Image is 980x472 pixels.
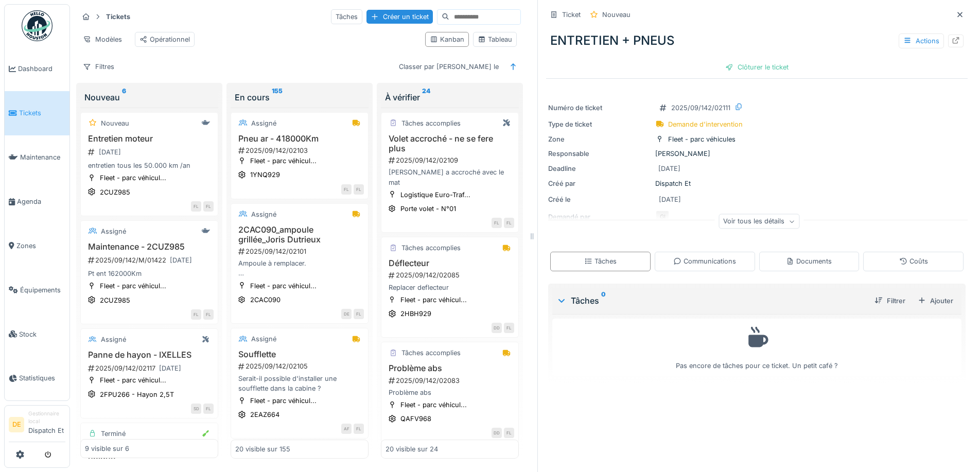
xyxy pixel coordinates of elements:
li: Dispatch Et [28,410,65,440]
div: En cours [235,91,364,103]
div: FL [354,424,364,434]
div: Zone [548,134,651,144]
div: Type de ticket [548,119,651,129]
div: Pas encore de tâches pour ce ticket. Un petit café ? [559,323,955,371]
div: ENTRETIEN + PNEUS [546,27,968,54]
div: Assigné [251,118,276,128]
div: FL [203,201,214,212]
span: Maintenance [20,152,65,162]
div: Responsable [548,149,651,159]
div: Replacer deflecteur [386,283,514,292]
div: Filtres [78,59,119,74]
div: Classer par [PERSON_NAME] le [394,59,503,74]
a: Équipements [5,268,69,312]
div: 2HBH929 [400,309,431,319]
h3: Panne de hayon - IXELLES [85,350,214,360]
div: SD [191,404,201,414]
div: Modèles [78,32,127,47]
h3: Pneu ar - 418000Km [235,134,364,144]
div: Clôturer le ticket [721,60,793,74]
span: Équipements [20,285,65,295]
div: 2025/09/142/02085 [388,270,514,280]
li: DE [9,417,24,432]
span: Zones [16,241,65,251]
div: À vérifier [385,91,515,103]
sup: 6 [122,91,126,103]
div: FL [504,323,514,333]
div: Tâches accomplies [401,118,461,128]
div: Numéro de ticket [548,103,651,113]
div: [DATE] [170,255,192,265]
div: 2FPU266 - Hayon 2,5T [100,390,174,399]
div: Fleet - parc véhicul... [250,396,317,406]
div: 2025/09/142/02117 [87,362,214,375]
div: Tâches [331,9,362,24]
div: Logistique Euro-Traf... [400,190,470,200]
div: FL [354,309,364,319]
div: [DATE] [99,147,121,157]
a: DE Gestionnaire localDispatch Et [9,410,65,442]
div: Fleet - parc véhicul... [400,295,467,305]
div: [DATE] [159,363,181,373]
div: Assigné [101,226,126,236]
div: Assigné [101,335,126,344]
span: Dashboard [18,64,65,74]
div: 2025/09/142/02103 [237,146,364,155]
div: Nouveau [101,118,129,128]
div: 2025/09/142/02105 [237,361,364,371]
div: Fleet - parc véhicul... [100,281,166,291]
sup: 155 [272,91,283,103]
div: 9 visible sur 6 [85,444,129,453]
h3: Entretien moteur [85,134,214,144]
span: Stock [19,329,65,339]
div: Dispatch Et [548,179,966,188]
h3: Soufflette [235,349,364,359]
div: Nouveau [602,10,631,20]
div: Demande d'intervention [668,119,743,129]
div: FL [504,428,514,438]
div: 2025/09/142/02101 [237,247,364,256]
div: FL [354,184,364,195]
a: Dashboard [5,47,69,91]
sup: 24 [422,91,430,103]
div: 2CUZ985 [100,187,130,197]
h3: Problème abs [386,363,514,373]
sup: 0 [601,294,606,307]
span: Tickets [19,108,65,118]
div: 2CUZ985 [100,295,130,305]
div: Assigné [251,209,276,219]
div: Terminé [101,429,126,439]
div: Tâches [556,294,866,307]
div: Kanban [430,34,464,44]
div: [DATE] [658,164,680,173]
div: [PERSON_NAME] [548,149,966,159]
div: FL [191,309,201,320]
div: [DATE] [659,195,681,204]
h3: Maintenance - 2CUZ985 [85,242,214,252]
div: Tableau [478,34,512,44]
div: Créé par [548,179,651,188]
div: Tâches accomplies [401,348,461,358]
div: Serait-il possible d'installer une soufflette dans la cabine ? [235,374,364,393]
a: Zones [5,224,69,268]
strong: Tickets [102,12,134,22]
div: Porte volet - N°01 [400,204,456,214]
div: Assigné [251,334,276,344]
div: entretien tous les 50.000 km /an [85,161,214,170]
div: Fleet - parc véhicul... [250,281,317,291]
div: Coûts [899,256,928,266]
a: Tickets [5,91,69,135]
span: Agenda [17,197,65,206]
h3: Volet accroché - ne se fere plus [386,134,514,153]
div: 2025/09/142/02111 [671,103,730,113]
div: 2025/09/142/02083 [388,376,514,386]
div: [PERSON_NAME] a accroché avec le mat [386,167,514,187]
div: Nouveau [84,91,214,103]
div: DD [492,323,502,333]
a: Agenda [5,180,69,224]
div: Ticket [562,10,581,20]
div: Gestionnaire local [28,410,65,426]
div: Filtrer [870,294,909,308]
div: Tâches [584,256,617,266]
div: 2025/09/142/M/01422 [87,254,214,267]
